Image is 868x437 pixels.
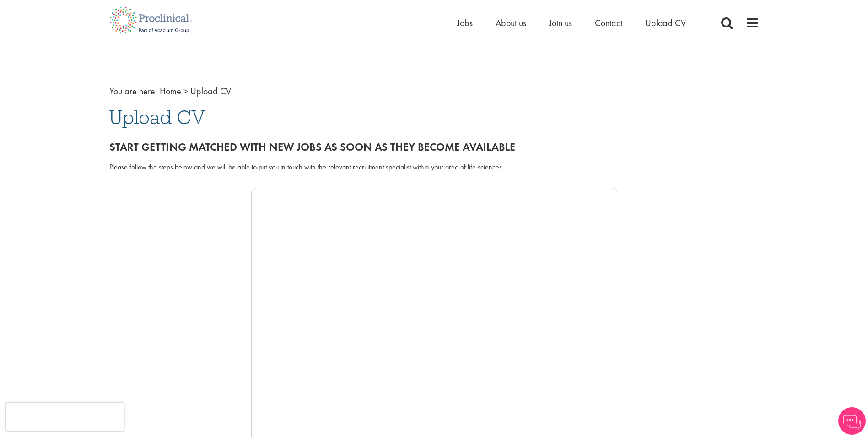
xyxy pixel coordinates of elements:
[190,85,231,97] span: Upload CV
[595,17,622,29] a: Contact
[183,85,188,97] span: >
[109,141,759,153] h2: Start getting matched with new jobs as soon as they become available
[109,105,205,130] span: Upload CV
[160,85,181,97] a: breadcrumb link
[549,17,572,29] a: Join us
[109,85,157,97] span: You are here:
[838,407,866,435] img: Chatbot
[6,403,124,431] iframe: reCAPTCHA
[645,17,686,29] a: Upload CV
[109,162,759,173] div: Please follow the steps below and we will be able to put you in touch with the relevant recruitme...
[457,17,473,29] a: Jobs
[496,17,526,29] a: About us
